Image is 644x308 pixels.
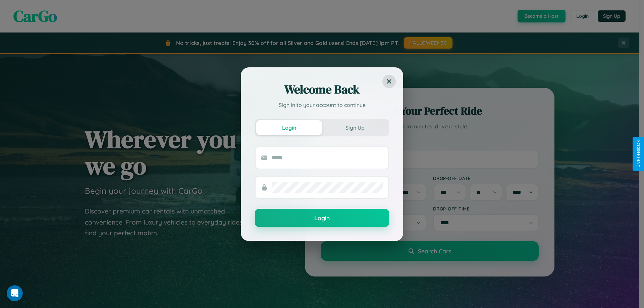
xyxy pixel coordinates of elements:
[256,120,322,135] button: Login
[322,120,388,135] button: Sign Up
[255,101,389,109] p: Sign in to your account to continue
[7,285,23,301] iframe: Intercom live chat
[636,140,641,168] div: Give Feedback
[255,209,389,227] button: Login
[255,81,389,98] h2: Welcome Back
